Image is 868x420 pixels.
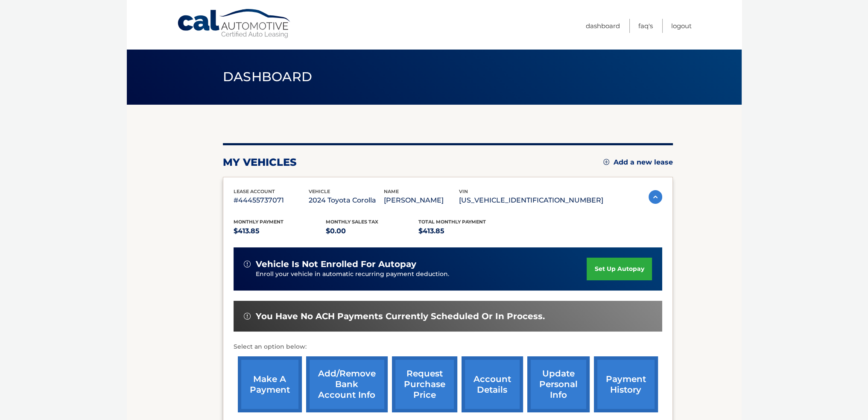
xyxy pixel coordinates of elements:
p: [PERSON_NAME] [384,194,459,206]
a: payment history [594,356,658,412]
span: name [384,188,399,194]
a: Add a new lease [603,158,673,167]
span: You have no ACH payments currently scheduled or in process. [256,311,545,322]
span: Total Monthly Payment [418,219,486,225]
span: vehicle is not enrolled for autopay [256,259,416,270]
span: Dashboard [223,69,313,85]
p: 2024 Toyota Corolla [309,194,384,206]
a: Dashboard [586,19,620,33]
a: Cal Automotive [177,9,292,39]
a: account details [462,356,523,412]
a: update personal info [527,356,590,412]
a: set up autopay [587,258,652,280]
span: Monthly sales Tax [326,219,378,225]
a: FAQ's [638,19,653,33]
a: request purchase price [392,356,457,412]
span: lease account [234,188,275,194]
span: vehicle [309,188,330,194]
img: accordion-active.svg [649,190,662,204]
p: #44455737071 [234,194,309,206]
p: [US_VEHICLE_IDENTIFICATION_NUMBER] [459,194,603,206]
img: add.svg [603,159,609,165]
a: make a payment [238,356,302,412]
h2: my vehicles [223,156,297,169]
p: $413.85 [418,225,511,237]
img: alert-white.svg [244,261,251,267]
p: Enroll your vehicle in automatic recurring payment deduction. [256,270,587,279]
p: $0.00 [326,225,418,237]
span: Monthly Payment [234,219,283,225]
span: vin [459,188,468,194]
p: Select an option below: [234,342,662,352]
a: Add/Remove bank account info [306,356,388,412]
img: alert-white.svg [244,313,251,320]
a: Logout [671,19,692,33]
p: $413.85 [234,225,326,237]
